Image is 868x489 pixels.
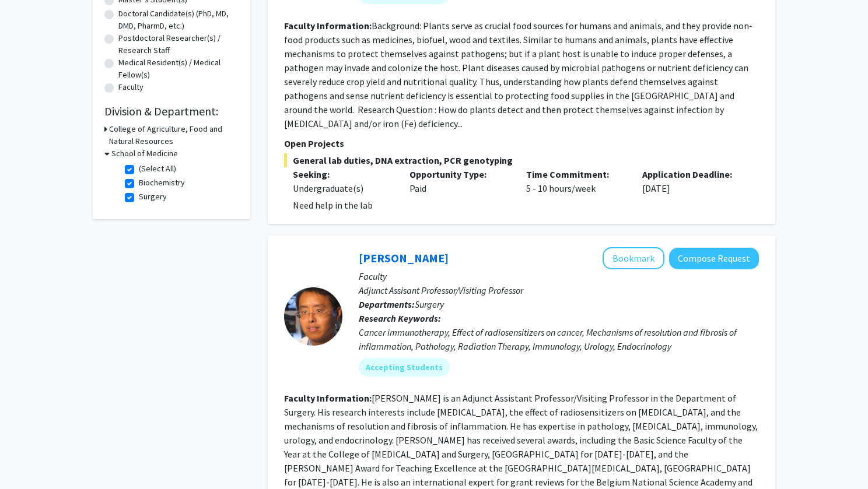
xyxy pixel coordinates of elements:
h2: Division & Department: [104,104,239,118]
label: Faculty [118,81,143,93]
span: General lab duties, DNA extraction, PCR genotyping [284,153,759,167]
button: Add Yujiang Fang to Bookmarks [603,247,664,269]
p: Time Commitment: [526,167,625,181]
label: (Select All) [139,163,176,175]
label: Doctoral Candidate(s) (PhD, MD, DMD, PharmD, etc.) [118,8,239,32]
iframe: Chat [9,437,50,480]
div: Cancer immunotherapy, Effect of radiosensitizers on cancer, Mechanisms of resolution and fibrosis... [359,325,759,353]
b: Faculty Information: [284,20,372,31]
p: Application Deadline: [642,167,741,181]
h3: College of Agriculture, Food and Natural Resources [109,123,239,147]
p: Seeking: [293,167,392,181]
p: Open Projects [284,136,759,150]
label: Postdoctoral Researcher(s) / Research Staff [118,32,239,57]
b: Research Keywords: [359,312,441,324]
a: [PERSON_NAME] [359,251,449,265]
p: Adjunct Assisant Professor/Visiting Professor [359,283,759,297]
span: Surgery [415,298,444,310]
div: Paid [401,167,517,195]
h3: School of Medicine [111,147,178,160]
p: Opportunity Type: [409,167,509,181]
p: Need help in the lab [293,198,759,212]
label: Biochemistry [139,177,185,189]
b: Faculty Information: [284,392,372,404]
p: Faculty [359,269,759,283]
label: Surgery [139,191,167,203]
label: Medical Resident(s) / Medical Fellow(s) [118,57,239,81]
fg-read-more: Background: Plants serve as crucial food sources for humans and animals, and they provide non-foo... [284,20,752,129]
div: 5 - 10 hours/week [517,167,634,195]
div: [DATE] [633,167,750,195]
div: Undergraduate(s) [293,181,392,195]
mat-chip: Accepting Students [359,358,450,377]
b: Departments: [359,298,415,310]
button: Compose Request to Yujiang Fang [669,248,759,269]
